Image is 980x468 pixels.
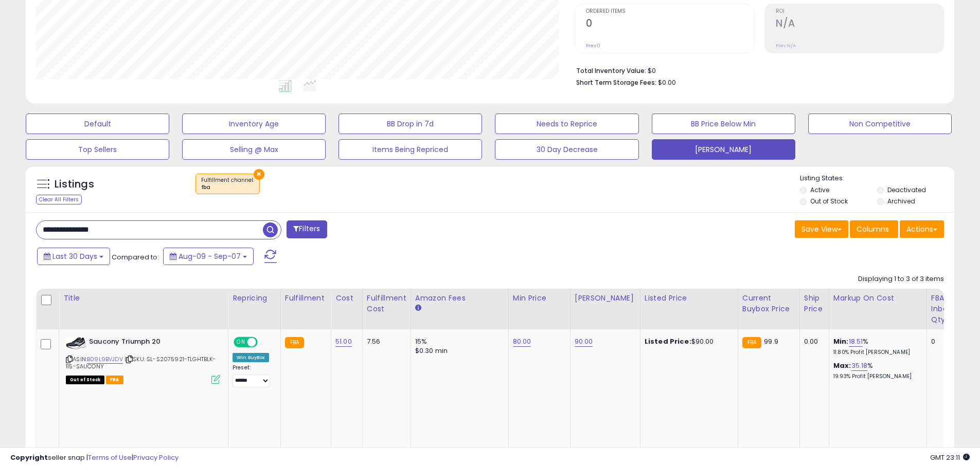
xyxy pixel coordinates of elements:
[931,337,958,346] div: 0
[233,293,276,304] div: Repricing
[163,248,254,265] button: Aug-09 - Sep-07
[55,177,94,192] h5: Listings
[338,114,482,134] button: BB Drop in 7d
[776,9,943,14] span: ROI
[833,373,919,380] p: 19.93% Profit [PERSON_NAME]
[513,336,531,347] a: 80.00
[645,337,730,346] div: $90.00
[415,337,501,346] div: 15%
[285,337,304,348] small: FBA
[287,220,327,238] button: Filters
[849,336,863,347] a: 18.51
[112,252,159,262] span: Compared to:
[764,336,778,346] span: 99.9
[576,66,646,75] b: Total Inventory Value:
[106,376,123,384] span: FBA
[495,139,638,160] button: 30 Day Decrease
[900,220,944,238] button: Actions
[887,185,926,194] label: Deactivated
[513,293,566,304] div: Min Price
[586,17,754,31] h2: 0
[804,337,821,346] div: 0.00
[851,361,868,371] a: 35.18
[335,336,352,347] a: 51.00
[256,338,273,347] span: OFF
[66,355,216,370] span: | SKU: SL-S2075921-TLGHTBLK-115-SAUCONY
[829,289,926,329] th: The percentage added to the cost of goods (COGS) that forms the calculator for Min & Max prices.
[87,355,123,364] a: B09L9BVJDV
[652,114,795,134] button: BB Price Below Min
[833,361,919,380] div: %
[931,293,962,325] div: FBA inbound Qty
[235,338,247,347] span: ON
[742,293,795,314] div: Current Buybox Price
[254,169,264,180] button: ×
[850,220,898,238] button: Columns
[10,453,179,463] div: seller snap | |
[66,337,86,349] img: 41EQzfkP5nL._SL40_.jpg
[66,337,220,383] div: ASIN:
[335,293,358,304] div: Cost
[201,184,254,191] div: fba
[338,139,482,160] button: Items Being Repriced
[857,224,889,234] span: Columns
[415,293,504,304] div: Amazon Fees
[742,337,761,348] small: FBA
[930,453,970,462] span: 2025-10-8 23:11 GMT
[179,251,241,261] span: Aug-09 - Sep-07
[810,185,829,194] label: Active
[658,78,676,87] span: $0.00
[495,114,638,134] button: Needs to Reprice
[26,114,169,134] button: Default
[66,376,104,384] span: All listings that are currently out of stock and unavailable for purchase on Amazon
[576,78,656,87] b: Short Term Storage Fees:
[833,336,849,346] b: Min:
[808,114,952,134] button: Non Competitive
[804,293,825,314] div: Ship Price
[795,220,848,238] button: Save View
[645,293,734,304] div: Listed Price
[52,251,97,261] span: Last 30 Days
[586,9,754,14] span: Ordered Items
[776,43,796,49] small: Prev: N/A
[776,17,943,31] h2: N/A
[586,43,600,49] small: Prev: 0
[182,139,326,160] button: Selling @ Max
[233,353,269,362] div: Win BuyBox
[89,337,214,349] b: Saucony Triumph 20
[36,195,82,204] div: Clear All Filters
[575,293,636,304] div: [PERSON_NAME]
[367,293,406,314] div: Fulfillment Cost
[833,337,919,356] div: %
[182,114,326,134] button: Inventory Age
[652,139,795,160] button: [PERSON_NAME]
[576,64,936,76] li: $0
[37,248,110,265] button: Last 30 Days
[800,174,954,183] p: Listing States:
[367,337,403,346] div: 7.56
[415,346,501,355] div: $0.30 min
[833,293,922,304] div: Markup on Cost
[285,293,327,304] div: Fulfillment
[645,336,691,346] b: Listed Price:
[133,453,179,462] a: Privacy Policy
[63,293,224,304] div: Title
[810,197,848,205] label: Out of Stock
[575,336,593,347] a: 90.00
[858,274,944,284] div: Displaying 1 to 3 of 3 items
[201,176,254,192] span: Fulfillment channel :
[833,349,919,356] p: 11.80% Profit [PERSON_NAME]
[887,197,915,205] label: Archived
[88,453,132,462] a: Terms of Use
[833,361,851,370] b: Max:
[10,453,48,462] strong: Copyright
[233,364,273,387] div: Preset:
[26,139,169,160] button: Top Sellers
[415,304,421,313] small: Amazon Fees.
